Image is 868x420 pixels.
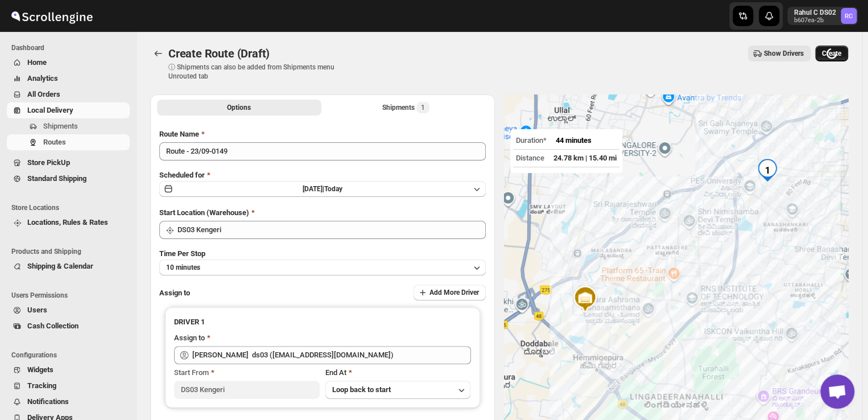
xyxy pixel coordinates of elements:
[27,322,78,330] span: Cash Collection
[9,2,94,30] img: ScrollEngine
[7,318,130,334] button: Cash Collection
[553,154,617,162] span: 24.78 km | 15.40 mi
[332,385,391,394] span: Loop back to start
[11,351,131,360] span: Configurations
[159,289,190,297] span: Assign to
[27,365,53,374] span: Widgets
[794,17,836,24] p: b607ea-2b
[325,367,471,378] div: End At
[27,158,70,167] span: Store PickUp
[421,103,425,112] span: 1
[7,378,130,394] button: Tracking
[7,118,130,134] button: Shipments
[7,215,130,230] button: Locations, Rules & Rates
[27,262,93,270] span: Shipping & Calendar
[787,7,858,25] button: User menu
[227,103,251,112] span: Options
[11,247,131,256] span: Products and Shipping
[27,218,108,227] span: Locations, Rules & Rates
[27,106,73,114] span: Local Delivery
[7,71,130,87] button: Analytics
[43,138,66,146] span: Routes
[845,13,853,20] text: RC
[168,47,270,60] span: Create Route (Draft)
[159,142,486,160] input: Eg: Bengaluru Route
[325,381,471,399] button: Loop back to start
[7,87,130,102] button: All Orders
[159,249,205,258] span: Time Per Stop
[7,362,130,378] button: Widgets
[159,260,486,275] button: 10 minutes
[11,291,131,300] span: Users Permissions
[764,49,804,58] span: Show Drivers
[324,185,342,193] span: Today
[756,159,779,182] div: 1
[174,368,209,377] span: Start From
[150,46,166,61] button: Routes
[43,122,78,130] span: Shipments
[159,130,199,138] span: Route Name
[27,397,69,406] span: Notifications
[192,346,471,364] input: Search assignee
[159,208,249,217] span: Start Location (Warehouse)
[159,171,205,179] span: Scheduled for
[27,306,47,314] span: Users
[168,63,348,81] p: ⓘ Shipments can also be added from Shipments menu Unrouted tab
[11,43,131,52] span: Dashboard
[27,74,58,83] span: Analytics
[157,100,321,116] button: All Route Options
[324,100,488,116] button: Selected Shipments
[382,102,429,113] div: Shipments
[429,288,479,297] span: Add More Driver
[7,134,130,150] button: Routes
[27,58,47,67] span: Home
[7,302,130,318] button: Users
[748,46,811,61] button: Show Drivers
[159,181,486,197] button: [DATE]|Today
[7,258,130,274] button: Shipping & Calendar
[7,394,130,410] button: Notifications
[174,316,471,328] h3: DRIVER 1
[841,8,857,24] span: Rahul C DS02
[794,8,836,17] p: Rahul C DS02
[166,263,200,272] span: 10 minutes
[516,154,544,162] span: Distance
[177,221,486,239] input: Search location
[174,332,205,344] div: Assign to
[820,374,854,409] div: Open chat
[11,203,131,212] span: Store Locations
[556,136,592,145] span: 44 minutes
[516,136,547,145] span: Duration*
[27,381,56,390] span: Tracking
[7,55,130,71] button: Home
[27,174,86,183] span: Standard Shipping
[303,185,324,193] span: [DATE] |
[27,90,60,98] span: All Orders
[414,285,486,300] button: Add More Driver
